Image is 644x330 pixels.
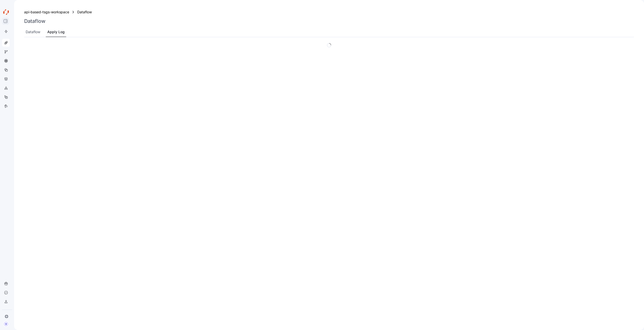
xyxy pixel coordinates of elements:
h3: Dataflow [24,18,46,24]
a: api-based-tsgs-workspace [24,9,69,15]
div: Y [3,321,9,327]
a: Dataflow [77,9,95,15]
div: Apply Log [47,29,65,35]
div: Dataflow [26,29,40,35]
